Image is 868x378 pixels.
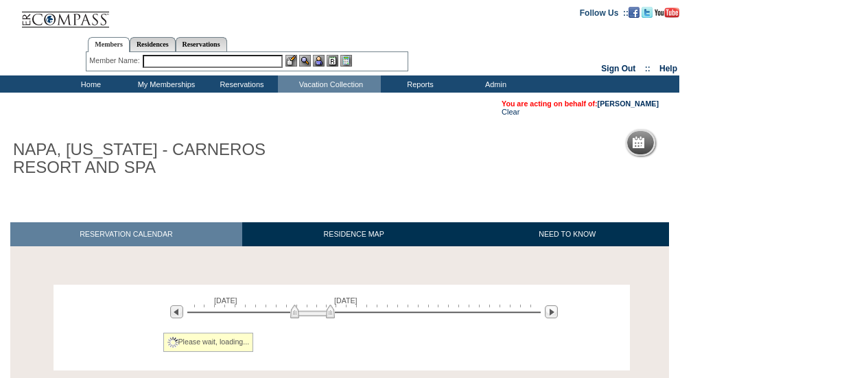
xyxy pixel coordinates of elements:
img: Follow us on Twitter [642,7,653,18]
td: Admin [456,75,532,93]
img: Impersonate [313,55,325,67]
a: RESIDENCE MAP [242,222,466,246]
span: [DATE] [214,296,237,305]
td: Reports [381,75,456,93]
a: Subscribe to our YouTube Channel [655,8,679,16]
a: Clear [502,108,519,116]
img: Reservations [327,55,338,67]
a: Follow us on Twitter [642,8,653,16]
a: Members [88,37,130,52]
a: Become our fan on Facebook [629,8,640,16]
a: RESERVATION CALENDAR [10,222,242,246]
img: b_calculator.gif [340,55,352,67]
td: Home [51,75,127,93]
a: Help [659,64,677,73]
td: Vacation Collection [278,75,381,93]
img: Become our fan on Facebook [629,7,640,18]
a: Residences [130,37,176,51]
a: NEED TO KNOW [465,222,669,246]
div: Member Name: [89,55,142,67]
td: Follow Us :: [580,7,629,18]
span: :: [645,64,650,73]
img: Next [545,305,558,318]
td: My Memberships [127,75,202,93]
span: [DATE] [334,296,357,305]
span: You are acting on behalf of: [502,99,659,108]
img: View [299,55,311,67]
img: Previous [170,305,183,318]
a: Reservations [176,37,227,51]
td: Reservations [202,75,278,93]
a: Sign Out [601,64,635,73]
a: [PERSON_NAME] [598,99,659,108]
h1: NAPA, [US_STATE] - CARNEROS RESORT AND SPA [10,138,318,180]
img: spinner2.gif [167,337,178,348]
img: Subscribe to our YouTube Channel [655,8,679,18]
h5: Reservation Calendar [650,139,755,147]
img: b_edit.gif [285,55,297,67]
div: Please wait, loading... [163,333,254,352]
